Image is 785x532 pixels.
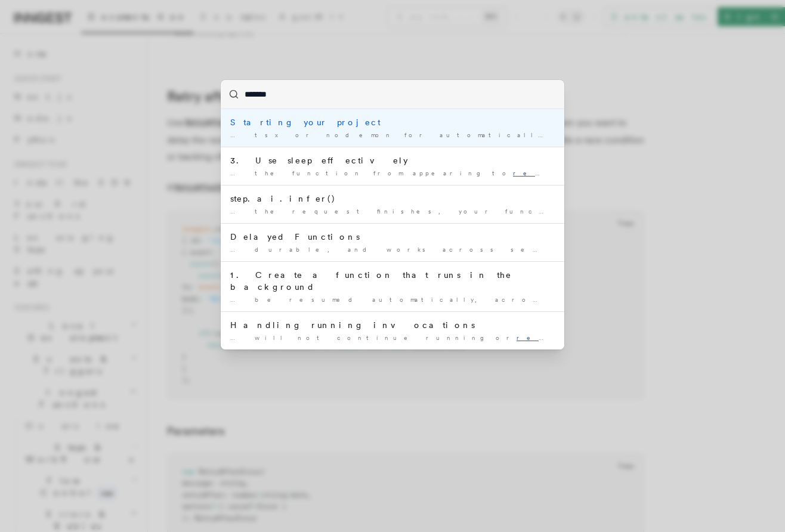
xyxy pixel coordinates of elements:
mark: restart [517,334,586,341]
div: … will not continue running or when you resume the … [230,333,555,342]
div: step.ai.infer() [230,193,555,205]
div: … durable, and works across server s, serverless functions, and redeploys … [230,245,555,254]
div: Delayed Functions [230,231,555,243]
div: 1. Create a function that runs in the background [230,269,555,293]
div: … tsx or nodemon for automatically ing on file save: Now … [230,131,555,140]
div: Starting your project [230,116,555,128]
div: 3. Use sleep effectively [230,154,555,166]
div: … the function from appearing to and allows for controlled … [230,169,555,178]
mark: restart [513,169,582,177]
div: … the request finishes, your function s with the inference result … [230,207,555,216]
div: Handling running invocations [230,319,555,331]
div: … be resumed automatically, across server s or serverless functions. You … [230,295,555,304]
